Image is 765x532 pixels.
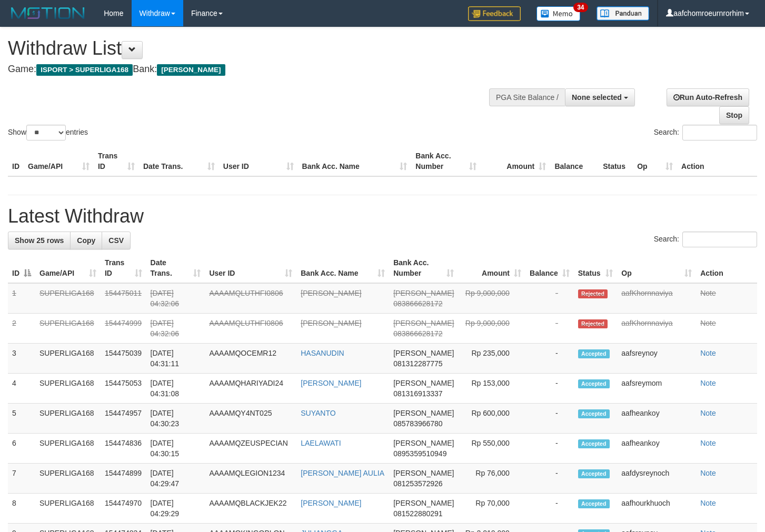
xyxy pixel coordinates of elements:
td: AAAAMQOCEMR12 [205,344,296,374]
td: 154474970 [101,494,146,524]
td: [DATE] 04:32:06 [146,283,205,314]
th: Date Trans. [139,146,219,176]
span: Accepted [578,379,610,388]
a: Note [700,319,716,327]
td: 5 [8,404,35,434]
span: [PERSON_NAME] [393,499,454,507]
th: ID: activate to sort column descending [8,253,35,283]
td: 154475053 [101,374,146,404]
td: Rp 235,000 [458,344,525,374]
td: [DATE] 04:31:11 [146,344,205,374]
label: Search: [654,232,757,247]
td: [DATE] 04:29:29 [146,494,205,524]
td: - [525,404,574,434]
th: Status [599,146,633,176]
span: Accepted [578,409,610,418]
th: Bank Acc. Name [298,146,412,176]
a: SUYANTO [301,409,335,417]
a: [PERSON_NAME] [301,319,361,327]
span: Rejected [578,319,608,328]
td: aafsreymom [617,374,696,404]
span: Copy 081312287775 to clipboard [393,359,442,368]
span: 34 [573,3,588,12]
a: Note [700,469,716,477]
span: Copy 083866628172 to clipboard [393,329,442,338]
th: ID [8,146,24,176]
td: 1 [8,283,35,314]
td: 6 [8,434,35,464]
span: Accepted [578,349,610,358]
span: CSV [108,236,124,245]
a: Stop [719,106,749,124]
input: Search: [682,125,757,140]
td: [DATE] 04:29:47 [146,464,205,494]
img: Button%20Memo.svg [537,6,581,21]
td: - [525,434,574,464]
th: Op [633,146,677,176]
td: SUPERLIGA168 [35,314,101,344]
th: Status: activate to sort column ascending [574,253,617,283]
td: AAAAMQY4NT025 [205,404,296,434]
th: Balance [550,146,599,176]
span: None selected [572,93,622,102]
td: 8 [8,494,35,524]
td: [DATE] 04:31:08 [146,374,205,404]
span: Copy [77,236,95,245]
th: Action [677,146,757,176]
a: Copy [70,232,102,249]
th: Amount: activate to sort column ascending [458,253,525,283]
td: 154474899 [101,464,146,494]
span: [PERSON_NAME] [393,469,454,477]
th: Trans ID [94,146,139,176]
label: Show entries [8,125,88,140]
th: Action [696,253,757,283]
a: CSV [102,232,131,249]
td: aafKhornnaviya [617,283,696,314]
td: 3 [8,344,35,374]
td: aafKhornnaviya [617,314,696,344]
td: 154474999 [101,314,146,344]
span: Accepted [578,439,610,448]
span: Accepted [578,499,610,508]
span: [PERSON_NAME] [393,439,454,447]
th: Bank Acc. Name: activate to sort column ascending [296,253,389,283]
div: PGA Site Balance / [489,88,565,106]
span: Copy 081316913337 to clipboard [393,389,442,398]
td: 154475011 [101,283,146,314]
td: SUPERLIGA168 [35,374,101,404]
td: Rp 153,000 [458,374,525,404]
h4: Game: Bank: [8,64,500,75]
th: Bank Acc. Number [411,146,481,176]
td: 4 [8,374,35,404]
a: Note [700,499,716,507]
img: panduan.png [597,6,649,21]
h1: Withdraw List [8,38,500,59]
td: Rp 550,000 [458,434,525,464]
a: LAELAWATI [301,439,341,447]
a: Run Auto-Refresh [667,88,749,106]
td: AAAAMQLUTHFI0806 [205,283,296,314]
td: - [525,314,574,344]
td: SUPERLIGA168 [35,283,101,314]
td: - [525,374,574,404]
h1: Latest Withdraw [8,206,757,227]
input: Search: [682,232,757,247]
th: Game/API [24,146,94,176]
td: SUPERLIGA168 [35,404,101,434]
td: Rp 9,000,000 [458,283,525,314]
td: aafheankoy [617,404,696,434]
td: aafsreynoy [617,344,696,374]
span: [PERSON_NAME] [393,379,454,387]
td: 2 [8,314,35,344]
td: - [525,344,574,374]
td: aafheankoy [617,434,696,464]
a: [PERSON_NAME] [301,289,361,297]
span: Copy 081522880291 to clipboard [393,509,442,518]
a: [PERSON_NAME] AULIA [301,469,384,477]
td: - [525,494,574,524]
td: [DATE] 04:30:23 [146,404,205,434]
span: [PERSON_NAME] [393,349,454,357]
span: ISPORT > SUPERLIGA168 [36,64,133,76]
th: Op: activate to sort column ascending [617,253,696,283]
button: None selected [565,88,635,106]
